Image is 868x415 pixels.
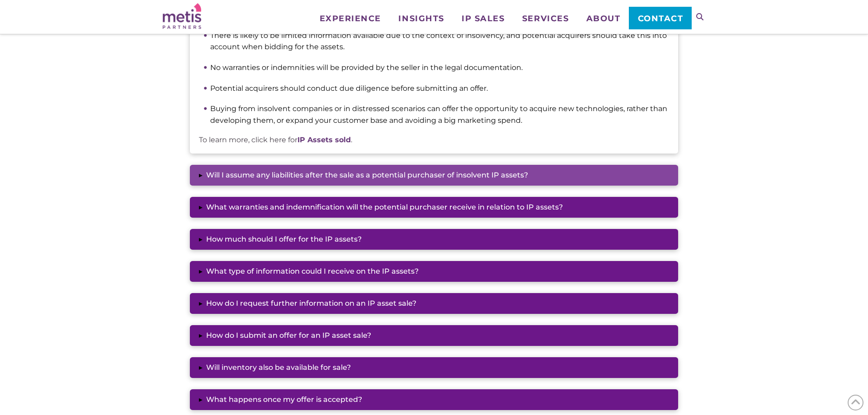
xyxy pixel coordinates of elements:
p: To learn more, click here for . [199,135,669,145]
button: ▸What warranties and indemnification will the potential purchaser receive in relation to IP assets? [190,197,678,218]
li: There is likely to be limited information available due to the context of insolvency, and potenti... [210,30,669,53]
li: Potential acquirers should conduct due diligence before submitting an offer. [210,83,669,94]
span: About [586,14,621,23]
div: ▸What are the key things I need to know before buying IP assets from insolvent companies? [190,1,678,154]
button: ▸Will inventory also be available for sale? [190,357,678,378]
button: ▸How much should I offer for the IP assets? [190,229,678,250]
button: ▸How do I request further information on an IP asset sale? [190,293,678,314]
button: ▸Will I assume any liabilities after the sale as a potential purchaser of insolvent IP assets? [190,165,678,186]
button: ▸What happens once my offer is accepted? [190,389,678,410]
li: No warranties or indemnities will be provided by the seller in the legal documentation. [210,62,669,74]
button: ▸How do I submit an offer for an IP asset sale? [190,325,678,346]
a: Contact [629,7,692,29]
span: Experience [320,14,381,23]
button: ▸What type of information could I receive on the IP assets? [190,261,678,282]
a: IP Assets sold [297,135,351,144]
span: Insights [398,14,444,23]
img: Metis Partners [163,3,201,29]
span: Services [522,14,569,23]
span: IP Sales [462,14,505,23]
li: Buying from insolvent companies or in distressed scenarios can offer the opportunity to acquire n... [210,103,669,126]
span: Contact [638,14,684,23]
span: Back to Top [848,395,863,410]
